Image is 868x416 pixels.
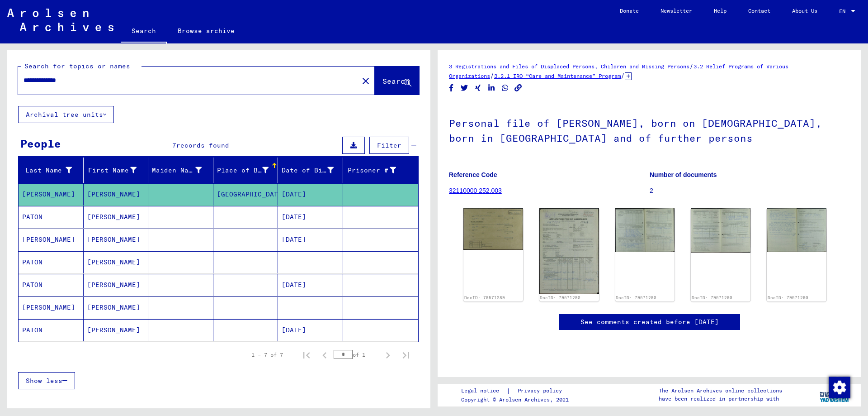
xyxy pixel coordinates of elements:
button: Share on Xing [473,82,483,94]
mat-cell: [PERSON_NAME] [19,296,84,319]
button: First page [297,346,316,364]
button: Filter [369,137,409,154]
div: First Name [87,166,137,175]
button: Show less [18,372,75,389]
div: First Name [87,163,148,177]
mat-header-cell: First Name [84,158,149,183]
mat-icon: close [360,76,371,86]
div: People [20,135,61,152]
a: DocID: 79571290 [692,295,732,300]
mat-cell: [DATE] [278,206,343,228]
mat-cell: [PERSON_NAME] [84,296,149,319]
div: Last Name [22,163,83,177]
button: Search [375,67,419,95]
mat-header-cell: Maiden Name [148,158,213,183]
div: Date of Birth [282,163,345,177]
mat-cell: [DATE] [278,274,343,296]
p: 2 [650,186,850,196]
div: Place of Birth [217,163,280,177]
b: Number of documents [650,171,717,178]
a: DocID: 79571290 [768,295,808,300]
img: yv_logo.png [818,383,852,406]
p: The Arolsen Archives online collections [659,387,782,395]
a: Search [121,20,167,43]
div: Date of Birth [282,166,334,175]
button: Previous page [316,346,334,364]
a: DocID: 79571289 [464,295,505,300]
span: / [621,72,625,80]
mat-header-cell: Date of Birth [278,158,343,183]
mat-cell: PATON [19,251,84,273]
mat-label: Search for topics or names [24,62,130,70]
div: Maiden Name [152,166,202,175]
mat-cell: [PERSON_NAME] [19,229,84,251]
a: 32110000 252.003 [449,187,502,194]
mat-cell: [DATE] [278,183,343,206]
img: 001.jpg [463,208,523,250]
button: Share on WhatsApp [500,82,510,94]
a: DocID: 79571290 [616,295,656,300]
a: Browse archive [167,20,245,42]
div: Maiden Name [152,163,213,177]
mat-cell: [DATE] [278,229,343,251]
a: 3.2.1 IRO “Care and Maintenance” Program [494,72,621,79]
div: Change consent [828,376,850,398]
mat-cell: [PERSON_NAME] [84,206,149,228]
div: Prisoner # [347,163,408,177]
mat-cell: [PERSON_NAME] [84,229,149,251]
img: Arolsen_neg.svg [7,9,113,31]
p: have been realized in partnership with [659,395,782,403]
span: 7 [172,141,176,149]
mat-cell: [PERSON_NAME] [84,274,149,296]
span: records found [176,141,229,149]
mat-cell: PATON [19,206,84,228]
span: Filter [377,141,401,149]
a: 3 Registrations and Files of Displaced Persons, Children and Missing Persons [449,63,689,70]
button: Share on Twitter [460,82,469,94]
div: Place of Birth [217,166,269,175]
mat-header-cell: Prisoner # [343,158,419,183]
mat-cell: PATON [19,319,84,341]
span: / [490,72,494,80]
p: Copyright © Arolsen Archives, 2021 [461,396,573,404]
div: | [461,386,573,396]
div: 1 – 7 of 7 [251,351,283,359]
button: Share on LinkedIn [487,82,496,94]
div: Prisoner # [347,166,396,175]
mat-cell: [GEOGRAPHIC_DATA] [213,183,278,206]
mat-header-cell: Last Name [19,158,84,183]
button: Archival tree units [18,106,114,123]
a: Privacy policy [510,386,573,396]
span: EN [839,8,849,14]
img: 004.jpg [767,208,826,252]
img: 001.jpg [539,208,599,294]
span: Search [382,77,410,86]
mat-header-cell: Place of Birth [213,158,278,183]
h1: Personal file of [PERSON_NAME], born on [DEMOGRAPHIC_DATA], born in [GEOGRAPHIC_DATA] and of furt... [449,102,850,157]
mat-cell: [PERSON_NAME] [84,319,149,341]
img: Change consent [829,377,850,398]
mat-cell: [PERSON_NAME] [19,183,84,206]
img: 003.jpg [691,208,750,253]
button: Share on Facebook [447,82,456,94]
button: Last page [397,346,415,364]
div: of 1 [334,350,379,359]
mat-cell: PATON [19,274,84,296]
img: 002.jpg [615,208,675,252]
a: See comments created before [DATE] [580,317,719,327]
a: Legal notice [461,386,506,396]
button: Copy link [514,82,523,94]
a: DocID: 79571290 [540,295,580,300]
div: Last Name [22,166,72,175]
span: / [689,62,693,70]
mat-cell: [PERSON_NAME] [84,183,149,206]
mat-cell: [PERSON_NAME] [84,251,149,273]
button: Next page [379,346,397,364]
b: Reference Code [449,171,497,178]
button: Clear [357,72,375,90]
mat-cell: [DATE] [278,319,343,341]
